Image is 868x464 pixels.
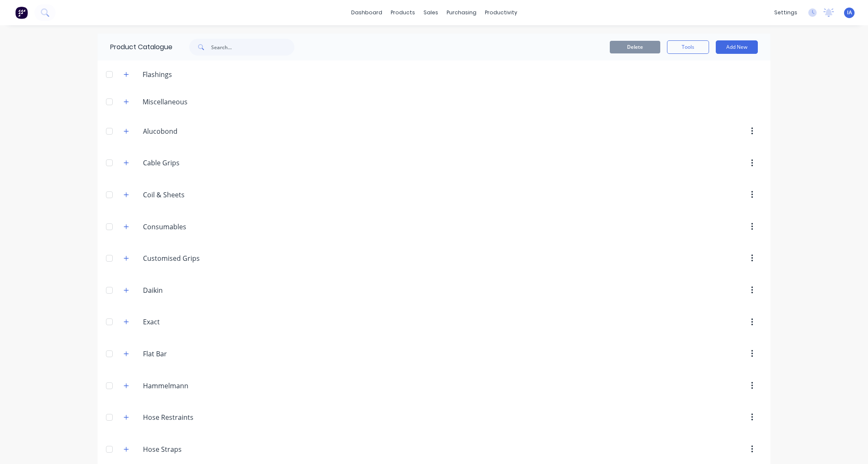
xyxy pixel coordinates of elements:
div: Flashings [136,69,179,80]
div: products [386,6,419,19]
img: Factory [15,6,28,19]
div: sales [419,6,442,19]
button: Add New [716,40,758,54]
input: Enter category name [143,349,243,359]
input: Enter category name [143,126,243,136]
input: Enter category name [143,158,243,168]
button: Tools [667,40,709,54]
div: Product Catalogue [98,34,172,61]
div: purchasing [442,6,481,19]
input: Enter category name [143,190,243,200]
button: Delete [610,41,660,53]
input: Enter category name [143,285,243,295]
input: Enter category name [143,381,243,391]
div: productivity [481,6,521,19]
input: Enter category name [143,444,243,454]
input: Search... [211,39,294,56]
input: Enter category name [143,412,243,422]
div: settings [770,6,802,19]
a: dashboard [347,6,386,19]
input: Enter category name [143,253,243,263]
span: IA [847,9,852,16]
input: Enter category name [143,222,243,232]
div: Miscellaneous [136,97,194,107]
input: Enter category name [143,317,243,327]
